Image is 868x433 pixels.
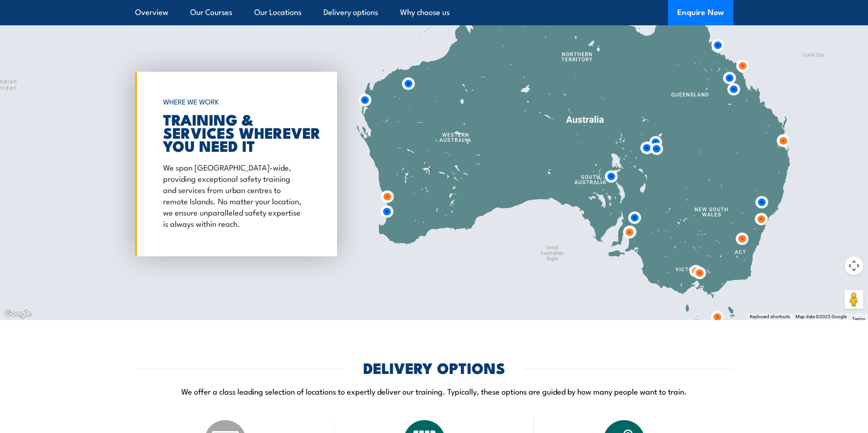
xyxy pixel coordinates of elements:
[750,314,790,320] button: Keyboard shortcuts
[845,290,863,309] button: Drag Pegman onto the map to open Street View
[845,256,863,275] button: Map camera controls
[135,386,733,396] p: We offer a class leading selection of locations to expertly deliver our training. Typically, thes...
[363,361,505,374] h2: DELIVERY OPTIONS
[163,93,304,110] h6: WHERE WE WORK
[852,316,865,321] a: Terms
[796,314,846,319] span: Map data ©2025 Google
[163,161,304,229] p: We span [GEOGRAPHIC_DATA]-wide, providing exceptional safety training and services from urban cen...
[2,308,33,320] a: Open this area in Google Maps (opens a new window)
[163,112,304,152] h2: TRAINING & SERVICES WHEREVER YOU NEED IT
[2,308,33,320] img: Google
